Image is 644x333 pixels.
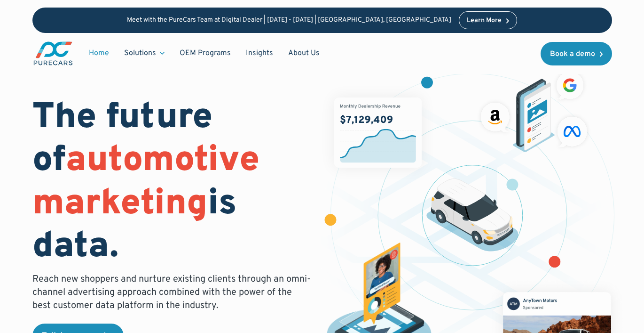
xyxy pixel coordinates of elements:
[81,44,117,62] a: Home
[117,44,172,62] div: Solutions
[32,41,74,66] a: main
[238,44,281,62] a: Insights
[541,42,612,65] a: Book a demo
[426,179,518,252] img: illustration of a vehicle
[32,97,311,269] h1: The future of is data.
[32,41,74,66] img: purecars logo
[281,44,327,62] a: About Us
[459,11,517,29] a: Learn More
[32,273,311,312] p: Reach new shoppers and nurture existing clients through an omni-channel advertising approach comb...
[550,50,595,58] div: Book a demo
[477,68,591,152] img: ads on social media and advertising partners
[124,48,156,58] div: Solutions
[334,97,422,167] img: chart showing monthly dealership revenue of $7m
[172,44,238,62] a: OEM Programs
[127,16,451,24] p: Meet with the PureCars Team at Digital Dealer | [DATE] - [DATE] | [GEOGRAPHIC_DATA], [GEOGRAPHIC_...
[467,17,502,24] div: Learn More
[32,138,259,227] span: automotive marketing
